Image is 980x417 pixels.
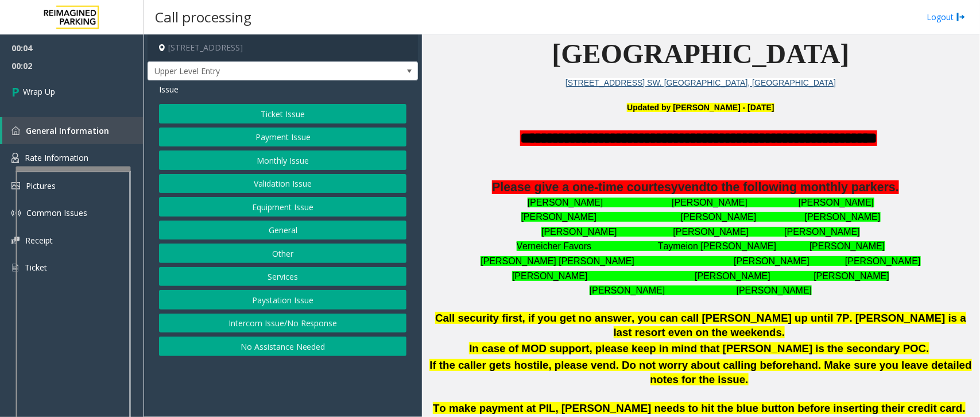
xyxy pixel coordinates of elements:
[159,337,406,356] button: No Assistance Needed
[541,227,860,237] font: [PERSON_NAME] [PERSON_NAME] [PERSON_NAME]
[26,125,109,136] span: General Information
[159,244,406,263] button: Other
[148,62,363,80] span: Upper Level Entry
[159,197,406,217] button: Equipment Issue
[11,237,20,244] img: 'icon'
[435,312,966,338] span: Call security first, if you get no answer, you can call [PERSON_NAME] up until 7P. [PERSON_NAME] ...
[552,38,850,69] span: [GEOGRAPHIC_DATA]
[956,11,966,23] img: logout
[481,256,920,266] font: [PERSON_NAME] [PERSON_NAME] [PERSON_NAME] [PERSON_NAME]
[469,342,929,354] b: In case of MOD support, please keep in mind that [PERSON_NAME] is the secondary POC.
[590,285,812,295] font: [PERSON_NAME] [PERSON_NAME]
[707,180,899,194] span: to the following monthly parkers.
[11,208,21,218] img: 'icon'
[159,314,406,333] button: Intercom Issue/No Response
[11,126,20,135] img: 'icon'
[512,271,889,281] font: [PERSON_NAME] [PERSON_NAME] [PERSON_NAME]
[565,78,836,87] a: [STREET_ADDRESS] SW. [GEOGRAPHIC_DATA], [GEOGRAPHIC_DATA]
[159,221,406,240] button: General
[159,267,406,287] button: Services
[528,198,874,207] font: [PERSON_NAME] [PERSON_NAME] [PERSON_NAME]
[429,359,971,385] span: If the caller gets hostile, please vend. Do not worry about calling beforehand. Make sure you lea...
[627,103,774,112] font: Updated by [PERSON_NAME] - [DATE]
[517,241,885,251] font: Verneicher Favors Taymeion [PERSON_NAME] [PERSON_NAME]
[2,117,144,144] a: General Information
[23,86,55,98] span: Wrap Up
[159,150,406,170] button: Monthly Issue
[927,11,966,23] a: Logout
[11,262,19,273] img: 'icon'
[678,180,707,194] span: vend
[149,3,257,31] h3: Call processing
[11,182,20,190] img: 'icon'
[433,402,966,414] span: To make payment at PIL, [PERSON_NAME] needs to hit the blue button before inserting their credit ...
[159,128,406,147] button: Payment Issue
[159,104,406,123] button: Ticket Issue
[11,153,19,163] img: 'icon'
[159,174,406,194] button: Validation Issue
[159,83,179,95] span: Issue
[25,152,88,163] span: Rate Information
[492,180,678,194] span: Please give a one-time courtesy
[521,212,881,222] font: [PERSON_NAME] [PERSON_NAME] [PERSON_NAME]
[148,34,418,61] h4: [STREET_ADDRESS]
[159,290,406,310] button: Paystation Issue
